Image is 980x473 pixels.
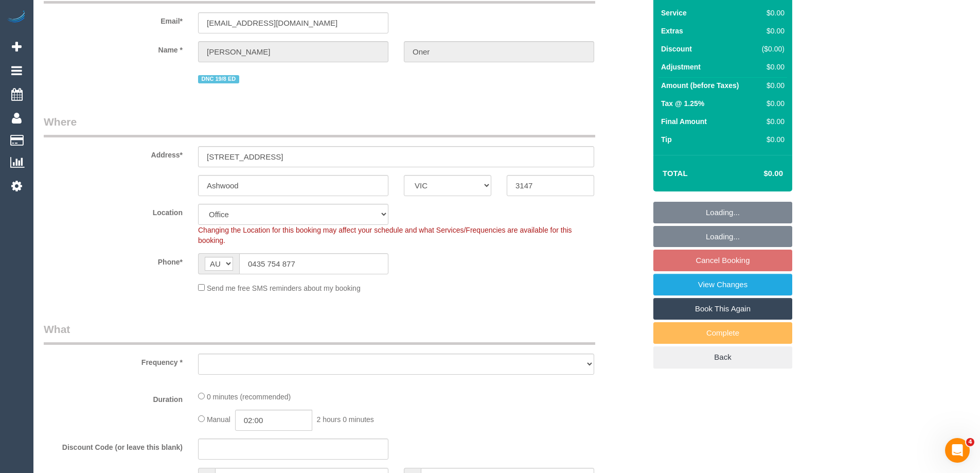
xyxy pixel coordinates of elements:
span: Changing the Location for this booking may affect your schedule and what Services/Frequencies are... [198,226,572,244]
legend: What [44,322,595,345]
label: Name * [36,41,190,55]
h4: $0.00 [733,169,783,178]
span: Send me free SMS reminders about my booking [207,284,361,292]
label: Amount (before Taxes) [661,80,739,91]
label: Duration [36,391,190,405]
span: 4 [966,438,974,446]
div: $0.00 [757,26,785,36]
span: 0 minutes (recommended) [207,393,291,401]
span: 2 hours 0 minutes [317,415,374,424]
label: Address* [36,146,190,160]
a: View Changes [653,274,792,295]
label: Location [36,204,190,218]
div: $0.00 [757,80,785,91]
label: Frequency * [36,354,190,367]
label: Phone* [36,253,190,267]
iframe: Intercom live chat [945,438,970,463]
input: Email* [198,12,388,33]
img: Automaid Logo [6,10,27,25]
input: Phone* [239,253,388,274]
label: Adjustment [661,62,701,72]
a: Back [653,346,792,368]
input: First Name* [198,41,388,62]
label: Tax @ 1.25% [661,98,704,109]
label: Final Amount [661,116,707,127]
label: Tip [661,134,672,145]
legend: Where [44,114,595,137]
div: $0.00 [757,8,785,18]
label: Discount [661,44,692,54]
label: Service [661,8,687,18]
label: Email* [36,12,190,26]
div: $0.00 [757,116,785,127]
label: Extras [661,26,683,36]
span: Manual [207,415,230,424]
div: ($0.00) [757,44,785,54]
strong: Total [663,169,688,178]
input: Suburb* [198,175,388,196]
div: $0.00 [757,134,785,145]
label: Discount Code (or leave this blank) [36,439,190,452]
input: Last Name* [404,41,594,62]
span: DNC 19/8 ED [198,75,239,83]
a: Book This Again [653,298,792,320]
input: Post Code* [507,175,594,196]
div: $0.00 [757,62,785,72]
div: $0.00 [757,98,785,109]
